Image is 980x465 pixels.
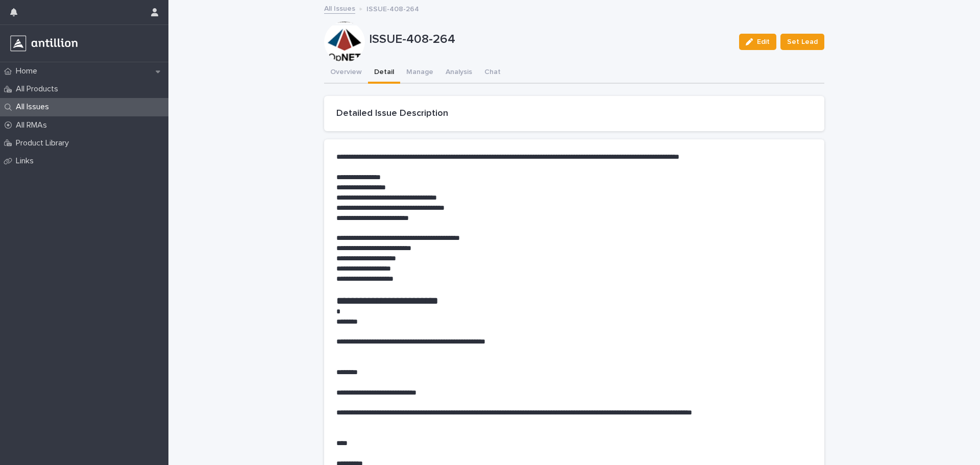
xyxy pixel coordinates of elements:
[478,62,507,84] button: Chat
[12,102,57,112] p: All Issues
[12,66,45,76] p: Home
[366,3,419,14] p: ISSUE-408-264
[368,62,400,84] button: Detail
[8,33,80,54] img: r3a3Z93SSpeN6cOOTyqw
[324,62,368,84] button: Overview
[787,37,818,47] span: Set Lead
[12,84,66,94] p: All Products
[439,62,478,84] button: Analysis
[324,2,355,14] a: All Issues
[12,156,42,166] p: Links
[757,38,770,45] span: Edit
[780,34,824,50] button: Set Lead
[12,138,77,148] p: Product Library
[739,34,776,50] button: Edit
[12,120,55,130] p: All RMAs
[369,32,731,47] p: ISSUE-408-264
[336,108,812,119] h2: Detailed Issue Description
[400,62,439,84] button: Manage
